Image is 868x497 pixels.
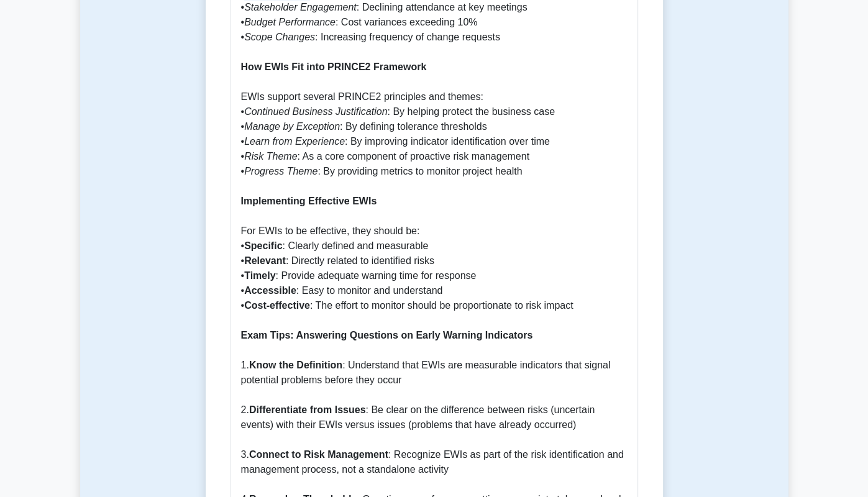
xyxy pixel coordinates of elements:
[241,62,427,72] b: How EWIs Fit into PRINCE2 Framework
[244,136,345,147] i: Learn from Experience
[249,360,342,370] b: Know the Definition
[249,404,366,415] b: Differentiate from Issues
[244,32,315,42] i: Scope Changes
[241,330,533,340] b: Exam Tips: Answering Questions on Early Warning Indicators
[244,270,275,281] b: Timely
[244,151,297,162] i: Risk Theme
[244,106,387,117] i: Continued Business Justification
[244,255,286,266] b: Relevant
[244,166,318,176] i: Progress Theme
[244,300,310,311] b: Cost-effective
[244,2,357,12] i: Stakeholder Engagement
[244,121,340,132] i: Manage by Exception
[244,240,282,251] b: Specific
[241,196,377,206] b: Implementing Effective EWIs
[249,449,388,460] b: Connect to Risk Management
[244,285,296,296] b: Accessible
[244,17,336,27] i: Budget Performance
